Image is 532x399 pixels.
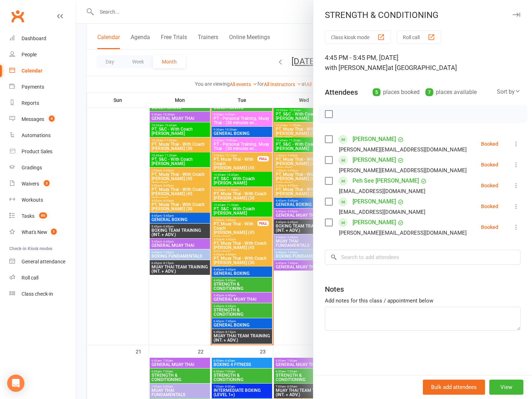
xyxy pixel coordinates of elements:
div: General attendance [22,259,65,264]
div: Open Intercom Messenger [7,375,24,392]
button: Class kiosk mode [325,30,391,44]
a: Tasks 60 [9,208,76,224]
div: STRENGTH & CONDITIONING [313,10,532,20]
a: Product Sales [9,144,76,160]
a: Payments [9,79,76,95]
button: Roll call [397,30,441,44]
div: places available [425,87,477,97]
a: What's New1 [9,224,76,240]
span: 60 [39,212,47,219]
div: Tasks [22,213,34,219]
div: Booked [481,225,498,230]
div: [PERSON_NAME][EMAIL_ADDRESS][DOMAIN_NAME] [339,228,467,238]
a: [PERSON_NAME] [353,133,396,145]
div: 7 [425,88,433,96]
div: Roll call [22,275,38,281]
a: Waivers 3 [9,176,76,192]
div: [EMAIL_ADDRESS][DOMAIN_NAME] [339,187,425,196]
div: Notes [325,284,344,294]
button: Bulk add attendees [423,380,485,395]
a: Reports [9,95,76,111]
a: Class kiosk mode [9,286,76,302]
a: Workouts [9,192,76,208]
div: Booked [481,141,498,146]
a: [PERSON_NAME] [353,196,396,207]
span: 1 [51,229,57,235]
div: What's New [22,229,47,235]
div: 5 [373,88,381,96]
a: [PERSON_NAME] [353,217,396,228]
div: Messages [22,116,44,122]
a: General attendance kiosk mode [9,254,76,270]
div: Add notes for this class / appointment below [325,296,521,305]
div: Workouts [22,197,43,203]
a: People [9,47,76,63]
div: places booked [373,87,420,97]
div: Waivers [22,181,39,187]
div: Booked [481,204,498,209]
div: Sort by [497,87,521,97]
a: Clubworx [9,7,27,25]
span: 3 [44,180,50,186]
a: Dashboard [9,30,76,47]
a: Roll call [9,270,76,286]
span: with [PERSON_NAME] [325,64,388,71]
div: 4:45 PM - 5:45 PM, [DATE] [325,53,521,73]
div: Reports [22,100,39,106]
div: Product Sales [22,149,52,154]
a: Messages 4 [9,111,76,127]
a: Calendar [9,63,76,79]
a: [PERSON_NAME] [353,154,396,166]
div: Booked [481,162,498,167]
div: Booked [481,183,498,188]
input: Search to add attendees [325,250,521,265]
div: Automations [22,132,51,138]
div: [EMAIL_ADDRESS][DOMAIN_NAME] [339,207,425,217]
a: Gradings [9,160,76,176]
div: [PERSON_NAME][EMAIL_ADDRESS][DOMAIN_NAME] [339,166,467,175]
div: [PERSON_NAME][EMAIL_ADDRESS][DOMAIN_NAME] [339,145,467,154]
div: Calendar [22,68,42,74]
span: 4 [49,116,55,122]
div: Class check-in [22,291,53,297]
div: Dashboard [22,36,46,41]
div: Attendees [325,87,358,97]
span: at [GEOGRAPHIC_DATA] [388,64,457,71]
a: Automations [9,127,76,144]
a: Peh See [PERSON_NAME] [353,175,419,187]
button: View [489,380,523,395]
div: Payments [22,84,44,90]
div: People [22,52,37,57]
div: Gradings [22,165,42,170]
